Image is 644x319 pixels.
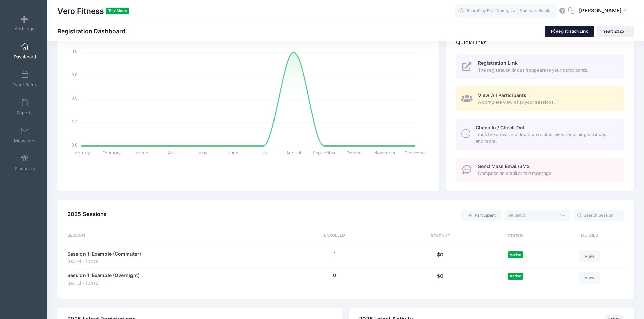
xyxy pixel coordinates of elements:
[401,232,479,240] div: Revenue
[579,7,622,15] span: [PERSON_NAME]
[9,67,41,91] a: Event Setup
[73,150,90,156] tspan: January
[72,142,78,148] tspan: 0.0
[9,123,41,147] a: Messages
[508,273,523,280] span: Active
[456,158,624,182] a: Send Mass Email/SMS Compose an email or text message.
[9,151,41,175] a: Financials
[478,163,530,169] span: Send Mass Email/SMS
[401,250,479,265] div: $0
[73,48,78,54] tspan: 1.0
[508,251,523,258] span: Active
[72,118,78,124] tspan: 0.3
[573,210,624,221] input: Search Session
[478,67,616,74] span: The registration link as it appears to your participants.
[67,211,107,217] span: 2025 Sessions
[168,150,177,156] tspan: April
[476,125,525,130] span: Check In / Check Out
[508,212,556,218] textarea: Search
[405,150,426,156] tspan: December
[333,272,336,279] button: 0
[12,82,38,88] span: Event Setup
[545,26,594,37] a: Registration Link
[478,60,518,66] span: Registration Link
[455,4,556,18] input: Search by First Name, Last Name, or Email...
[478,92,526,98] span: View All Participants
[72,95,78,101] tspan: 0.5
[456,86,624,111] a: View All Participants A complete view of all your sessions.
[313,150,336,156] tspan: September
[9,39,41,63] a: Dashboard
[9,11,41,35] a: Add Logo
[15,26,35,32] span: Add Logo
[456,33,487,52] h4: Quick Links
[14,54,36,60] span: Dashboard
[479,232,552,240] div: Status
[476,131,616,144] span: Track the arrival and departure status, view remaining balances, and more.
[579,272,600,284] a: View
[347,150,363,156] tspan: October
[103,150,121,156] tspan: February
[375,150,396,156] tspan: November
[67,272,140,279] a: Session 1: Example (Overnight)
[17,110,33,116] span: Reports
[456,119,624,150] a: Check In / Check Out Track the arrival and departure status, view remaining balances, and more.
[603,29,624,34] span: Year: 2025
[9,95,41,119] a: Reports
[478,99,616,106] span: A complete view of all your sessions.
[478,170,616,177] span: Compose an email or text message.
[461,210,501,221] a: Add a new manual registration
[67,280,140,287] span: [DATE] - [DATE]
[67,250,141,258] a: Session 1: Example (Commuter)
[67,259,141,265] span: [DATE] - [DATE]
[136,150,149,156] tspan: March
[268,232,401,240] div: Enrolled
[401,272,479,287] div: $0
[228,150,238,156] tspan: June
[456,54,624,79] a: Registration Link The registration link as it appears to your participants.
[597,26,634,37] button: Year: 2025
[575,3,634,19] button: [PERSON_NAME]
[334,250,336,258] button: 1
[57,28,131,35] h1: Registration Dashboard
[259,150,268,156] tspan: July
[67,232,268,240] div: Session
[552,232,624,240] div: Details
[14,138,35,144] span: Messages
[72,72,78,77] tspan: 0.8
[15,166,35,172] span: Financials
[106,8,129,14] span: Trial Mode
[579,250,600,262] a: View
[57,3,129,19] h1: Vero Fitness
[286,150,301,156] tspan: August
[198,150,207,156] tspan: May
